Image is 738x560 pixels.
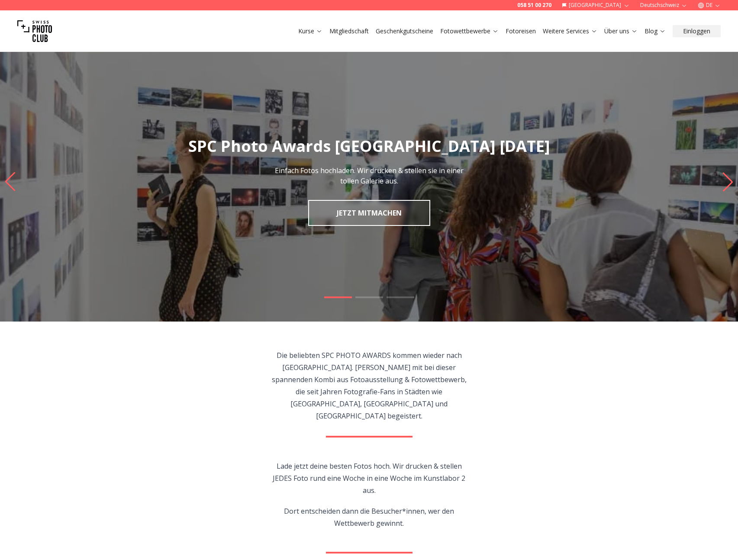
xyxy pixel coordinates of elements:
[17,14,52,48] img: Swiss photo club
[517,2,551,9] a: 058 51 00 270
[673,25,721,37] button: Einloggen
[376,27,433,35] a: Geschenkgutscheine
[372,25,437,37] button: Geschenkgutscheine
[502,25,539,37] button: Fotoreisen
[440,27,499,35] a: Fotowettbewerbe
[298,27,322,35] a: Kurse
[539,25,601,37] button: Weitere Services
[437,25,502,37] button: Fotowettbewerbe
[506,27,536,35] a: Fotoreisen
[272,165,466,186] p: Einfach Fotos hochladen. Wir drucken & stellen sie in einer tollen Galerie aus.
[308,200,430,226] a: JETZT MITMACHEN
[641,25,669,37] button: Blog
[326,25,372,37] button: Mitgliedschaft
[645,27,666,35] a: Blog
[270,460,468,496] p: Lade jetzt deine besten Fotos hoch. Wir drucken & stellen JEDES Foto rund eine Woche in eine Woch...
[329,27,369,35] a: Mitgliedschaft
[295,25,326,37] button: Kurse
[601,25,641,37] button: Über uns
[604,27,638,35] a: Über uns
[543,27,597,35] a: Weitere Services
[270,505,468,529] p: Dort entscheiden dann die Besucher*innen, wer den Wettbewerb gewinnt.
[270,349,468,422] p: Die beliebten SPC PHOTO AWARDS kommen wieder nach [GEOGRAPHIC_DATA]. [PERSON_NAME] mit bei dieser...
